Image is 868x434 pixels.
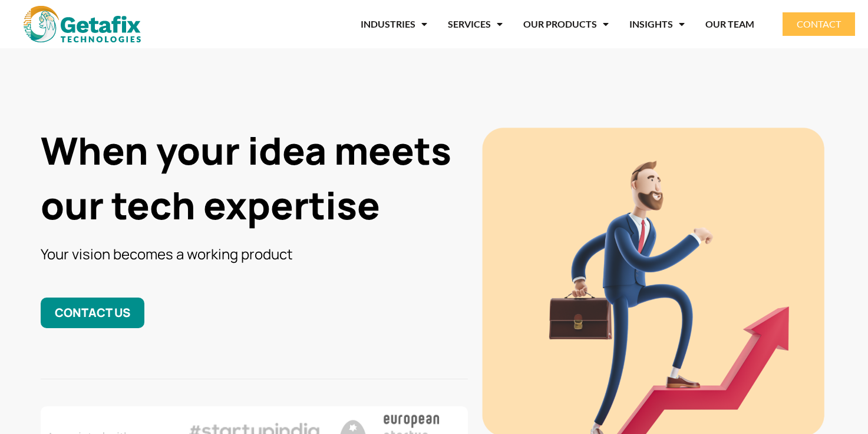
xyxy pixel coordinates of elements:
a: INSIGHTS [629,11,685,38]
h3: Your vision becomes a working product [41,244,468,263]
a: INDUSTRIES [361,11,427,38]
h1: When your idea meets our tech expertise [41,123,468,233]
a: CONTACT [783,12,855,36]
a: SERVICES [448,11,503,38]
a: CONTACT US [41,298,144,328]
img: web and mobile application development company [24,6,141,42]
a: OUR TEAM [705,11,754,38]
a: OUR PRODUCTS [523,11,609,38]
nav: Menu [171,11,754,38]
span: CONTACT US [55,305,130,321]
span: CONTACT [797,19,841,29]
